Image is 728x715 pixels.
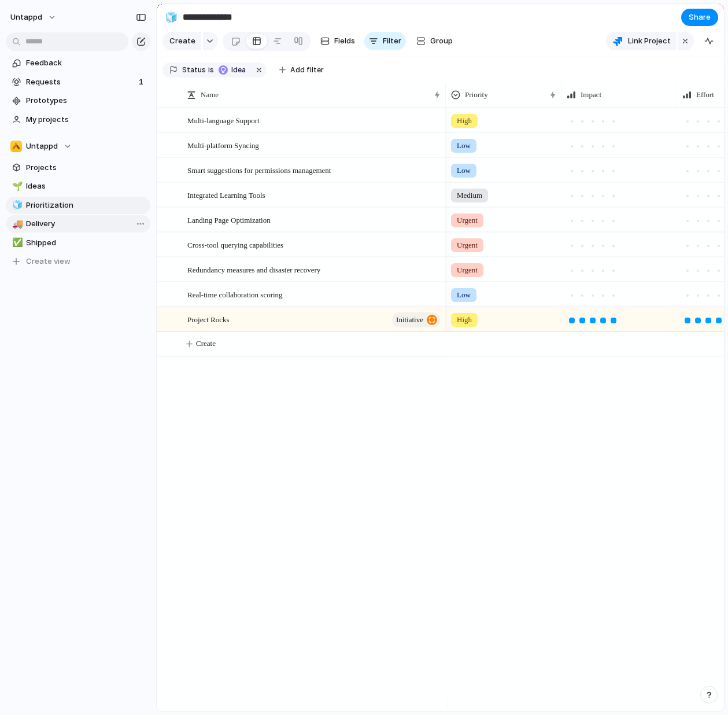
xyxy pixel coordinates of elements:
[457,215,478,226] span: Urgent
[206,64,216,76] button: is
[139,76,146,88] span: 1
[457,165,471,176] span: Low
[187,188,265,201] span: Integrated Learning Tools
[187,138,259,152] span: Multi-platform Syncing
[187,238,283,251] span: Cross-tool querying capabilities
[696,89,714,101] span: Effort
[6,178,150,195] a: 🌱Ideas
[6,138,150,155] button: Untappd
[457,264,478,276] span: Urgent
[465,89,488,101] span: Priority
[430,35,453,47] span: Group
[272,62,331,78] button: Add filter
[165,9,178,25] div: 🧊
[457,190,482,201] span: Medium
[581,89,601,101] span: Impact
[681,9,718,26] button: Share
[231,65,248,75] span: Idea
[411,32,459,50] button: Group
[457,239,478,251] span: Urgent
[6,73,150,91] a: Requests1
[182,65,206,75] span: Status
[10,218,22,230] button: 🚚
[606,32,677,50] button: Link Project
[187,163,331,176] span: Smart suggestions for permissions management
[364,32,406,50] button: Filter
[6,215,150,233] a: 🚚Delivery
[12,236,20,249] div: ✅
[162,8,180,27] button: 🧊
[162,32,201,50] button: Create
[208,65,214,75] span: is
[26,141,58,152] span: Untappd
[290,65,324,75] span: Add filter
[201,89,219,101] span: Name
[187,263,320,276] span: Redundancy measures and disaster recovery
[26,200,146,211] span: Prioritization
[457,314,472,326] span: High
[457,115,472,127] span: High
[392,312,440,327] button: initiative
[6,159,150,176] a: Projects
[187,113,260,127] span: Multi-language Support
[215,64,252,76] button: Idea
[5,8,62,27] button: Untappd
[26,180,146,192] span: Ideas
[169,35,195,47] span: Create
[6,111,150,128] a: My projects
[6,92,150,109] a: Prototypes
[26,57,146,69] span: Feedback
[187,312,230,326] span: Project Rocks
[196,338,216,349] span: Create
[396,312,423,328] span: initiative
[10,237,22,249] button: ✅
[628,35,671,47] span: Link Project
[12,198,20,212] div: 🧊
[26,256,71,267] span: Create view
[457,140,471,152] span: Low
[6,197,150,214] a: 🧊Prioritization
[187,288,283,301] span: Real-time collaboration scoring
[334,35,355,47] span: Fields
[26,218,146,230] span: Delivery
[26,114,146,126] span: My projects
[26,95,146,106] span: Prototypes
[383,35,401,47] span: Filter
[689,12,711,23] span: Share
[316,32,360,50] button: Fields
[26,237,146,249] span: Shipped
[10,200,22,211] button: 🧊
[457,289,471,301] span: Low
[12,180,20,193] div: 🌱
[187,213,271,226] span: Landing Page Optimization
[26,162,146,174] span: Projects
[10,180,22,192] button: 🌱
[6,234,150,252] a: ✅Shipped
[12,218,20,231] div: 🚚
[6,253,150,270] button: Create view
[26,76,135,88] span: Requests
[10,12,42,23] span: Untappd
[6,54,150,72] a: Feedback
